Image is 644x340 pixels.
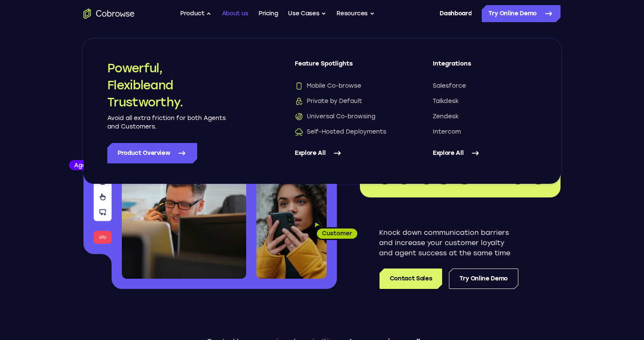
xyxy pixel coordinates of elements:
span: Salesforce [433,82,466,90]
a: Try Online Demo [482,5,561,22]
span: Mobile Co-browse [295,82,361,90]
a: Salesforce [433,82,537,90]
a: Intercom [433,128,537,136]
a: Explore All [433,143,537,163]
img: Mobile Co-browse [295,82,303,90]
img: A customer support agent talking on the phone [122,127,246,279]
h2: Powerful, Flexible and Trustworthy. [107,60,227,111]
a: Go to the home page [83,9,135,19]
span: Integrations [433,60,537,75]
img: Self-Hosted Deployments [295,128,303,136]
a: Self-Hosted DeploymentsSelf-Hosted Deployments [295,128,399,136]
a: Universal Co-browsingUniversal Co-browsing [295,112,399,121]
button: Resources [336,5,375,22]
span: Zendesk [433,112,459,121]
a: Dashboard [440,5,471,22]
span: Feature Spotlights [295,60,399,75]
span: Self-Hosted Deployments [295,128,386,136]
a: About us [222,5,248,22]
span: Private by Default [295,97,362,106]
a: Try Online Demo [449,269,518,289]
button: Use Cases [288,5,326,22]
a: Private by DefaultPrivate by Default [295,97,399,106]
span: Talkdesk [433,97,459,106]
span: Universal Co-browsing [295,112,375,121]
a: Explore All [295,143,399,163]
img: Private by Default [295,97,303,106]
button: Product [180,5,212,22]
a: Contact Sales [379,269,442,289]
p: Avoid all extra friction for both Agents and Customers. [107,114,227,131]
a: Pricing [259,5,278,22]
p: Knock down communication barriers and increase your customer loyalty and agent success at the sam... [379,228,518,258]
a: Talkdesk [433,97,537,106]
span: Intercom [433,128,461,136]
a: Zendesk [433,112,537,121]
img: A customer holding their phone [256,178,327,279]
img: Universal Co-browsing [295,112,303,121]
a: Product Overview [107,143,197,163]
a: Mobile Co-browseMobile Co-browse [295,82,399,90]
